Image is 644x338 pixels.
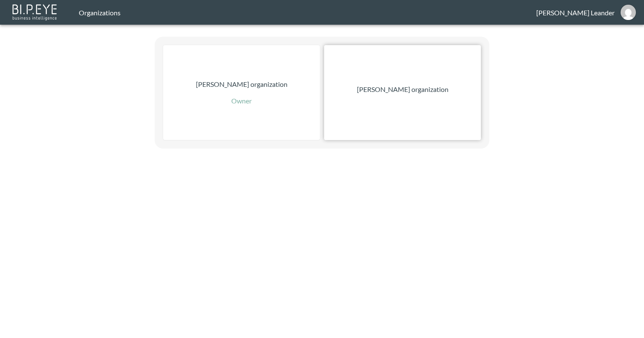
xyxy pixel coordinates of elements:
p: [PERSON_NAME] organization [196,79,287,89]
img: eabe90f135701b694d5b9f5071b5cfed [621,5,636,20]
button: edward.leander-ext@swap-commerce.com [615,2,642,23]
div: [PERSON_NAME] Leander [536,9,615,17]
img: bipeye-logo [11,2,60,21]
p: [PERSON_NAME] organization [357,84,448,95]
div: Organizations [79,9,536,17]
p: Owner [231,96,252,106]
